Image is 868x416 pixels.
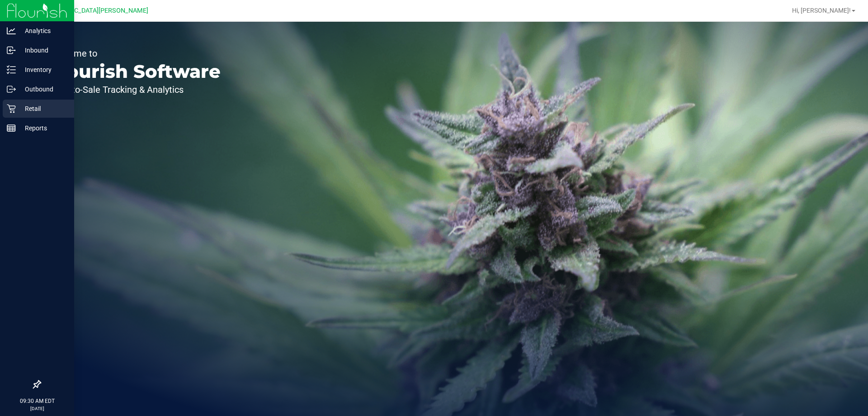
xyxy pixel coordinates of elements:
[7,26,16,35] inline-svg: Analytics
[4,397,70,405] p: 09:30 AM EDT
[49,49,221,58] p: Welcome to
[16,45,70,56] p: Inbound
[16,103,70,114] p: Retail
[16,64,70,75] p: Inventory
[37,7,148,14] span: [GEOGRAPHIC_DATA][PERSON_NAME]
[4,405,70,412] p: [DATE]
[7,65,16,74] inline-svg: Inventory
[7,85,16,94] inline-svg: Outbound
[7,104,16,113] inline-svg: Retail
[49,85,221,94] p: Seed-to-Sale Tracking & Analytics
[792,7,851,14] span: Hi, [PERSON_NAME]!
[49,62,221,81] p: Flourish Software
[7,46,16,55] inline-svg: Inbound
[16,25,70,36] p: Analytics
[16,123,70,134] p: Reports
[16,84,70,95] p: Outbound
[7,124,16,133] inline-svg: Reports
